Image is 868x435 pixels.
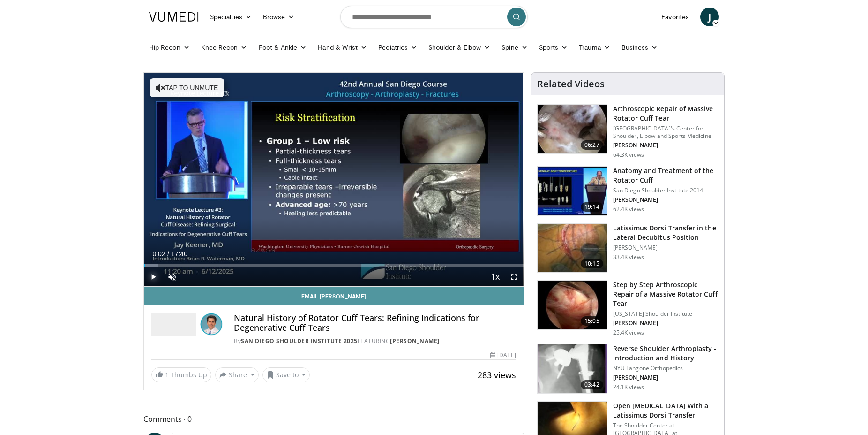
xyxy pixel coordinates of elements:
[613,151,644,159] p: 64.3K views
[537,104,718,159] a: 06:27 Arthroscopic Repair of Massive Rotator Cuff Tear [GEOGRAPHIC_DATA]'s Center for Shoulder, E...
[613,125,718,140] p: [GEOGRAPHIC_DATA]'s Center for Shoulder, Elbow and Sports Medicine
[613,310,718,318] p: [US_STATE] Shoulder Institute
[700,8,719,26] a: J
[151,313,196,336] img: San Diego Shoulder Institute 2025
[537,78,605,90] h4: Related Videos
[533,38,574,57] a: Sports
[423,38,496,57] a: Shoulder & Elbow
[144,287,524,305] a: Email [PERSON_NAME]
[613,206,644,213] p: 62.4K views
[613,401,718,420] h3: Open [MEDICAL_DATA] With a Latissimus Dorsi Transfer
[150,78,224,97] button: Tap to unmute
[613,142,718,149] p: [PERSON_NAME]
[167,250,169,258] span: /
[490,351,516,359] div: [DATE]
[538,224,607,273] img: 38501_0000_3.png.150x105_q85_crop-smart_upscale.jpg
[195,38,253,57] a: Knee Recon
[613,166,718,185] h3: Anatomy and Treatment of the Rotator Cuff
[613,329,644,336] p: 25.4K views
[241,337,358,345] a: San Diego Shoulder Institute 2025
[144,73,524,287] video-js: Video Player
[581,380,603,389] span: 03:42
[312,38,373,57] a: Hand & Wrist
[613,383,644,391] p: 24.1K views
[537,280,718,336] a: 15:05 Step by Step Arthroscopic Repair of a Massive Rotator Cuff Tear [US_STATE] Shoulder Institu...
[581,202,603,212] span: 19:14
[171,250,187,258] span: 17:40
[537,223,718,273] a: 10:15 Latissimus Dorsi Transfer in the Lateral Decubitus Position [PERSON_NAME] 33.4K views
[143,38,195,57] a: Hip Recon
[152,250,165,258] span: 0:02
[538,167,607,215] img: 58008271-3059-4eea-87a5-8726eb53a503.150x105_q85_crop-smart_upscale.jpg
[390,337,440,345] a: [PERSON_NAME]
[143,413,524,425] span: Comments 0
[538,105,607,153] img: 281021_0002_1.png.150x105_q85_crop-smart_upscale.jpg
[253,38,313,57] a: Foot & Ankle
[537,344,718,394] a: 03:42 Reverse Shoulder Arthroplasty - Introduction and History NYU Langone Orthopedics [PERSON_NA...
[373,38,423,57] a: Pediatrics
[144,267,163,286] button: Play
[613,365,718,372] p: NYU Langone Orthopedics
[537,166,718,216] a: 19:14 Anatomy and Treatment of the Rotator Cuff San Diego Shoulder Institute 2014 [PERSON_NAME] 6...
[151,367,211,382] a: 1 Thumbs Up
[613,280,718,308] h3: Step by Step Arthroscopic Repair of a Massive Rotator Cuff Tear
[215,367,259,382] button: Share
[340,6,528,28] input: Search topics, interventions
[538,344,607,393] img: zucker_4.png.150x105_q85_crop-smart_upscale.jpg
[234,313,516,333] h4: Natural History of Rotator Cuff Tears: Refining Indications for Degenerative Cuff Tears
[581,316,603,326] span: 15:05
[505,267,524,286] button: Fullscreen
[486,267,505,286] button: Playback Rate
[204,8,257,26] a: Specialties
[538,281,607,329] img: 7cd5bdb9-3b5e-40f2-a8f4-702d57719c06.150x105_q85_crop-smart_upscale.jpg
[165,370,169,379] span: 1
[163,267,181,286] button: Unmute
[573,38,616,57] a: Trauma
[613,104,718,123] h3: Arthroscopic Repair of Massive Rotator Cuff Tear
[200,313,223,336] img: Avatar
[613,253,644,261] p: 33.4K views
[257,8,300,26] a: Browse
[613,196,718,204] p: [PERSON_NAME]
[234,337,516,345] div: By FEATURING
[496,38,533,57] a: Spine
[613,374,718,382] p: [PERSON_NAME]
[478,369,516,381] span: 283 views
[613,223,718,242] h3: Latissimus Dorsi Transfer in the Lateral Decubitus Position
[613,244,718,252] p: [PERSON_NAME]
[656,8,695,26] a: Favorites
[616,38,664,57] a: Business
[262,367,310,382] button: Save to
[149,12,199,22] img: VuMedi Logo
[613,344,718,363] h3: Reverse Shoulder Arthroplasty - Introduction and History
[581,140,603,150] span: 06:27
[581,259,603,268] span: 10:15
[144,264,524,267] div: Progress Bar
[613,187,718,194] p: San Diego Shoulder Institute 2014
[613,320,718,327] p: [PERSON_NAME]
